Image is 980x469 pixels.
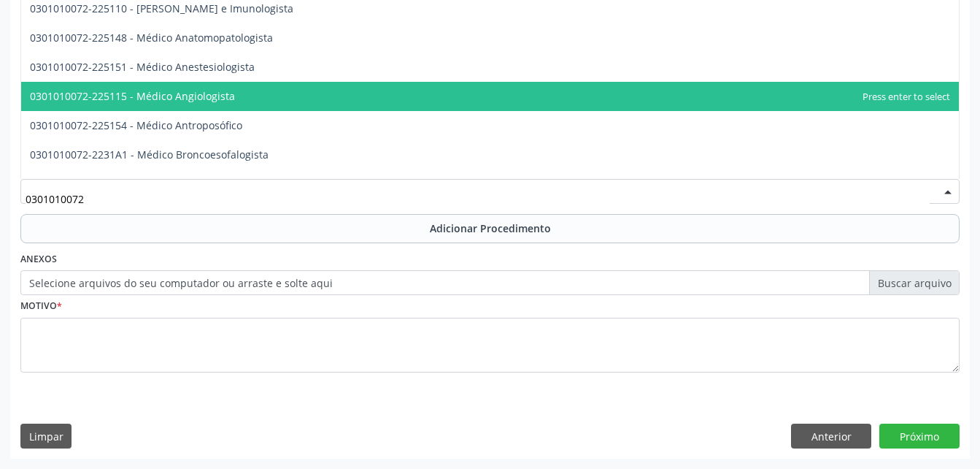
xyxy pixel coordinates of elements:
input: Buscar por procedimento [26,184,930,213]
span: 0301010072-225290 - Médico Cancerologista Cirurgíco [30,177,295,191]
span: 0301010072-225110 - [PERSON_NAME] e Imunologista [30,1,293,15]
label: Motivo [20,295,62,318]
span: 0301010072-225148 - Médico Anatomopatologista [30,31,273,45]
span: 0301010072-2231A1 - Médico Broncoesofalogista [30,148,269,161]
span: Adicionar Procedimento [430,221,551,236]
button: Adicionar Procedimento [20,214,960,243]
span: 0301010072-225115 - Médico Angiologista [30,89,235,103]
span: 0301010072-225151 - Médico Anestesiologista [30,60,255,74]
span: 0301010072-225154 - Médico Antroposófico [30,118,242,132]
button: Anterior [791,424,871,449]
button: Próximo [879,424,960,449]
label: Anexos [20,248,57,271]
